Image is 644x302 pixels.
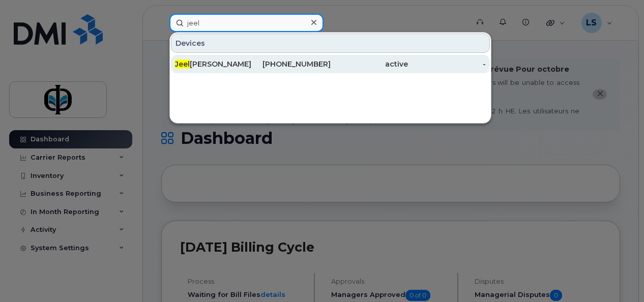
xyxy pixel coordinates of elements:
[171,55,490,73] a: Jeel[PERSON_NAME][PHONE_NUMBER]active-
[408,59,486,69] div: -
[175,59,253,69] div: [PERSON_NAME]
[253,59,331,69] div: [PHONE_NUMBER]
[175,59,190,69] span: Jeel
[331,59,408,69] div: active
[171,34,490,53] div: Devices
